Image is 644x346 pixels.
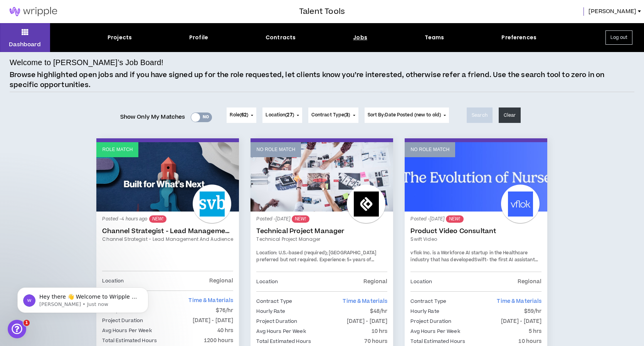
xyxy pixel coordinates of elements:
[8,320,26,338] iframe: Intercom live chat
[410,250,528,263] span: vflok Inc. is a Workforce AI startup in the Healthcare industry that has developed
[410,307,439,316] p: Hourly Rate
[292,215,309,223] sup: NEW!
[62,260,92,265] span: Messages
[256,250,277,256] span: Location:
[410,277,432,286] p: Location
[35,217,119,232] button: Send us a message
[27,55,343,61] span: Hey there 👋 Welcome to Wripple 🙌 Take a look around! If you have any questions, just reply to thi...
[368,112,441,118] span: Sort By: Date Posted (new to old)
[410,236,541,243] a: Swift video
[589,7,636,16] span: [PERSON_NAME]
[10,57,163,68] h4: Welcome to [PERSON_NAME]’s Job Board!
[256,337,311,346] p: Total Estimated Hours
[363,277,387,286] p: Regional
[518,337,541,346] p: 10 hours
[149,215,166,223] sup: NEW!
[256,236,387,243] a: Technical Project Manager
[103,240,154,271] button: Help
[518,277,541,286] p: Regional
[319,257,346,263] span: Experience:
[343,297,387,305] span: Time & Materials
[308,107,358,123] button: Contract Type(3)
[102,146,133,153] p: Role Match
[499,107,521,123] button: Clear
[346,112,348,118] span: 3
[51,240,103,271] button: Messages
[18,260,34,265] span: Home
[102,236,233,243] a: Channel Strategist - Lead Management and Audience
[410,297,446,306] p: Contract Type
[102,336,157,345] p: Total Estimated Hours
[256,317,297,326] p: Project Duration
[410,327,460,336] p: Avg Hours Per Week
[9,40,41,49] p: Dashboard
[529,327,542,336] p: 5 hrs
[262,107,302,123] button: Location(27)
[230,112,248,119] span: Role ( )
[256,307,285,316] p: Hourly Rate
[102,326,151,335] p: Avg Hours Per Week
[256,327,306,336] p: Avg Hours Per Week
[425,34,444,42] div: Teams
[108,34,132,42] div: Projects
[497,297,541,305] span: Time & Materials
[256,250,376,263] span: U.S.-based (required); [GEOGRAPHIC_DATA] preferred but not required.
[405,142,547,212] a: No Role Match
[524,307,542,316] p: $59/hr
[6,271,160,325] iframe: Intercom notifications message
[204,336,233,345] p: 1200 hours
[256,227,387,235] a: Technical Project Manager
[266,34,296,42] div: Contracts
[410,227,541,235] a: Product Video Consultant
[266,112,294,119] span: Location ( )
[27,62,72,71] div: [PERSON_NAME]
[287,112,292,118] span: 27
[122,260,135,265] span: Help
[299,6,345,17] h3: Talent Tools
[216,306,234,315] p: $76/hr
[256,215,387,223] p: Posted - [DATE]
[364,337,387,346] p: 70 hours
[57,3,99,16] h1: Messages
[241,112,247,118] span: 62
[256,297,292,306] p: Contract Type
[256,146,295,153] p: No Role Match
[410,215,541,223] p: Posted - [DATE]
[24,320,30,326] span: 1
[467,107,493,123] button: Search
[410,317,451,326] p: Project Duration
[102,215,233,223] p: Posted - 4 hours ago
[74,34,99,42] div: • Just now
[27,27,416,33] span: Hey there 👋 Welcome to Wripple 🙌 Take a look around! If you have any questions, just reply to thi...
[474,257,486,263] a: Swift
[217,326,234,335] p: 40 hrs
[120,111,185,123] span: Show Only My Matches
[188,297,233,304] span: Time & Materials
[10,70,634,90] p: Browse highlighted open jobs and if you have signed up for the role requested, let clients know y...
[209,277,233,285] p: Regional
[410,146,449,153] p: No Role Match
[27,34,72,42] div: [PERSON_NAME]
[74,62,95,71] div: • [DATE]
[256,277,278,286] p: Location
[9,55,24,70] img: Profile image for Morgan
[410,337,465,346] p: Total Estimated Hours
[9,26,24,42] img: Profile image for Morgan
[370,307,388,316] p: $48/hr
[446,215,463,223] sup: NEW!
[311,112,350,119] span: Contract Type ( )
[347,317,388,326] p: [DATE] - [DATE]
[365,107,449,123] button: Sort By:Date Posted (new to old)
[605,30,632,45] button: Log out
[251,142,393,212] a: No Role Match
[102,227,233,235] a: Channel Strategist - Lead Management and Audience
[501,34,536,42] div: Preferences
[96,142,239,212] a: Role Match
[372,327,388,336] p: 10 hrs
[189,34,208,42] div: Profile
